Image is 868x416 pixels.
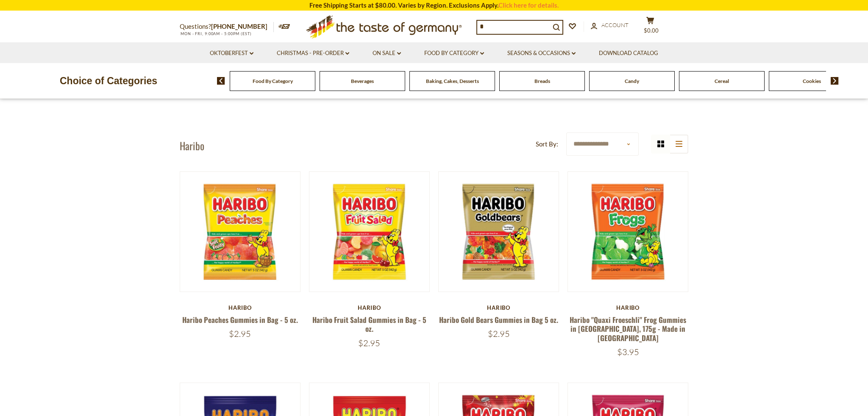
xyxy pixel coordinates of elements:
[570,314,686,343] a: Haribo "Quaxi Froeschli" Frog Gummies in [GEOGRAPHIC_DATA], 175g - Made in [GEOGRAPHIC_DATA]
[599,49,658,58] a: Download Catalog
[715,78,729,84] a: Cereal
[534,78,550,84] a: Breads
[180,172,300,292] img: Haribo
[211,22,267,30] a: [PHONE_NUMBER]
[358,338,380,348] span: $2.95
[439,314,558,325] a: Haribo Gold Bears Gummies in Bag 5 oz.
[180,304,300,311] div: Haribo
[309,172,429,292] img: Haribo
[439,172,559,292] img: Haribo
[625,78,639,84] a: Candy
[180,139,204,152] h1: Haribo
[438,304,559,311] div: Haribo
[803,78,821,84] a: Cookies
[424,49,484,58] a: Food By Category
[277,49,349,58] a: Christmas - PRE-ORDER
[312,314,426,334] a: Haribo Fruit Salad Gummies in Bag - 5 oz.
[568,172,688,292] img: Haribo
[210,49,253,58] a: Oktoberfest
[488,328,510,339] span: $2.95
[617,347,639,357] span: $3.95
[507,49,576,58] a: Seasons & Occasions
[180,31,252,36] span: MON - FRI, 9:00AM - 5:00PM (EST)
[644,27,659,34] span: $0.00
[637,17,663,38] button: $0.00
[831,77,839,85] img: next arrow
[253,78,293,84] a: Food By Category
[591,21,629,30] a: Account
[498,1,559,9] a: Click here for details.
[373,49,401,58] a: On Sale
[217,77,225,85] img: previous arrow
[180,21,274,32] p: Questions?
[309,304,430,311] div: Haribo
[351,78,374,84] a: Beverages
[568,304,688,311] div: Haribo
[601,22,629,28] span: Account
[229,328,251,339] span: $2.95
[426,78,479,84] a: Baking, Cakes, Desserts
[536,139,558,149] label: Sort By:
[182,314,298,325] a: Haribo Peaches Gummies in Bag - 5 oz.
